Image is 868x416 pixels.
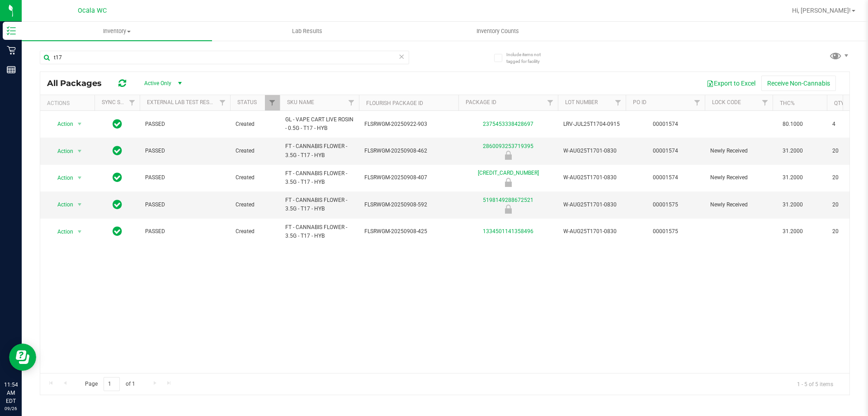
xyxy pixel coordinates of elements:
span: W-AUG25T1701-0830 [563,147,620,155]
inline-svg: Reports [7,65,16,74]
span: select [74,145,85,158]
a: Sync Status [102,99,137,105]
a: Filter [611,95,626,110]
span: 80.1000 [778,118,807,131]
span: Inventory [22,27,212,35]
span: Action [49,118,74,130]
span: select [74,172,85,184]
inline-svg: Inventory [7,26,16,35]
span: PASSED [145,120,225,129]
span: 31.2000 [778,144,807,158]
a: Inventory Counts [402,22,593,41]
span: FT - CANNABIS FLOWER - 3.5G - T17 - HYB [285,223,354,240]
a: 1334501141358496 [483,228,533,234]
span: select [74,225,85,238]
span: 31.2000 [778,225,807,238]
a: Qty [834,100,844,106]
button: Receive Non-Cannabis [761,76,836,91]
span: Action [49,145,74,158]
div: Newly Received [457,178,559,187]
div: Newly Received [457,151,559,160]
a: Filter [344,95,359,110]
inline-svg: Retail [7,46,16,55]
a: PO ID [633,99,646,105]
a: Filter [690,95,705,110]
div: Newly Received [457,205,559,214]
a: 00001574 [653,121,678,127]
span: Newly Received [710,147,767,155]
span: select [74,198,85,211]
span: FLSRWGM-20250908-425 [364,227,453,236]
span: Inventory Counts [464,27,531,35]
span: FT - CANNABIS FLOWER - 3.5G - T17 - HYB [285,142,354,159]
span: 4 [832,120,867,129]
a: 00001575 [653,228,678,234]
a: Package ID [466,99,496,105]
span: Newly Received [710,201,767,209]
a: 2860093253719395 [483,143,533,149]
span: Created [236,201,274,209]
a: SKU Name [287,99,314,105]
span: In Sync [113,225,122,238]
span: Action [49,225,74,238]
span: Action [49,198,74,211]
span: Created [236,227,274,236]
span: FLSRWGM-20250908-592 [364,201,453,209]
span: 20 [832,173,867,182]
span: FT - CANNABIS FLOWER - 3.5G - T17 - HYB [285,169,354,186]
span: Ocala WC [78,7,107,14]
span: FLSRWGM-20250908-407 [364,173,453,182]
a: Filter [265,95,280,110]
span: Newly Received [710,173,767,182]
span: 20 [832,201,867,209]
span: GL - VAPE CART LIVE ROSIN - 0.5G - T17 - HYB [285,115,354,133]
span: LRV-JUL25T1704-0915 [563,120,620,129]
span: Created [236,120,274,129]
a: THC% [780,100,795,106]
input: Search Package ID, Item Name, SKU, Lot or Part Number... [40,51,409,64]
a: 2375453338428697 [483,121,533,127]
span: All Packages [47,78,111,88]
p: 09/26 [4,405,18,412]
a: Lot Number [565,99,598,105]
span: Page of 1 [77,377,142,391]
span: Created [236,147,274,155]
span: W-AUG25T1701-0830 [563,173,620,182]
a: 00001574 [653,174,678,181]
span: select [74,118,85,130]
a: External Lab Test Result [147,99,218,105]
a: 00001574 [653,148,678,154]
span: FT - CANNABIS FLOWER - 3.5G - T17 - HYB [285,196,354,213]
span: Lab Results [280,27,335,35]
span: 1 - 5 of 5 items [790,377,840,391]
span: W-AUG25T1701-0830 [563,227,620,236]
a: Lab Results [212,22,402,41]
a: Filter [215,95,230,110]
input: 1 [104,377,120,391]
span: In Sync [113,144,122,157]
span: PASSED [145,201,225,209]
span: 20 [832,227,867,236]
span: 20 [832,147,867,155]
span: Action [49,172,74,184]
span: PASSED [145,227,225,236]
span: In Sync [113,198,122,211]
span: Created [236,173,274,182]
a: 5198149288672521 [483,197,533,203]
a: Lock Code [712,99,741,105]
a: Filter [758,95,773,110]
span: FLSRWGM-20250922-903 [364,120,453,129]
span: PASSED [145,173,225,182]
span: 31.2000 [778,171,807,184]
span: In Sync [113,171,122,184]
span: 31.2000 [778,198,807,211]
div: Actions [47,100,91,106]
a: Filter [125,95,140,110]
span: In Sync [113,118,122,130]
span: Clear [398,51,405,62]
span: PASSED [145,147,225,155]
span: W-AUG25T1701-0830 [563,201,620,209]
iframe: Resource center [9,344,36,371]
a: Flourish Package ID [366,100,423,106]
a: [CREDIT_CARD_NUMBER] [478,170,539,176]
